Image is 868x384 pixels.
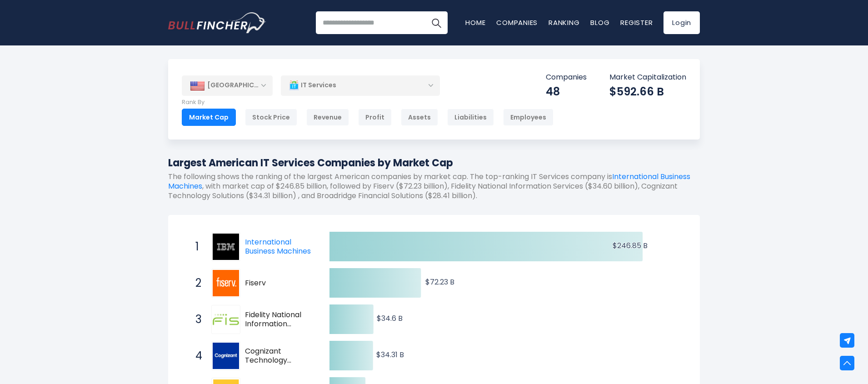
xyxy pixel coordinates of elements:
[590,18,609,27] a: Blog
[213,270,239,296] img: Fiserv
[609,85,686,99] div: $592.66 B
[213,306,239,333] img: Fidelity National Information Services
[425,277,454,287] text: $72.23 B
[245,237,311,257] a: International Business Machines
[182,75,273,95] div: [GEOGRAPHIC_DATA]
[191,239,200,254] span: 1
[245,109,297,126] div: Stock Price
[496,18,538,27] a: Companies
[377,313,403,324] text: $34.6 B
[168,12,266,33] a: Go to homepage
[213,343,239,369] img: Cognizant Technology Solutions
[546,85,587,99] div: 48
[245,310,314,329] span: Fidelity National Information Services
[168,12,266,33] img: Bullfincher logo
[425,11,448,34] button: Search
[182,99,554,106] p: Rank By
[168,172,700,200] p: The following shows the ranking of the largest American companies by market cap. The top-ranking ...
[401,109,438,126] div: Assets
[546,73,587,82] p: Companies
[620,18,653,27] a: Register
[211,232,245,261] a: International Business Machines
[376,349,404,360] text: $34.31 B
[182,109,236,126] div: Market Cap
[447,109,494,126] div: Liabilities
[306,109,349,126] div: Revenue
[245,279,314,288] span: Fiserv
[465,18,485,27] a: Home
[358,109,392,126] div: Profit
[213,234,239,260] img: International Business Machines
[191,275,200,291] span: 2
[549,18,579,27] a: Ranking
[191,312,200,327] span: 3
[503,109,554,126] div: Employees
[168,155,700,170] h1: Largest American IT Services Companies by Market Cap
[663,11,700,34] a: Login
[613,240,648,251] text: $246.85 B
[191,348,200,364] span: 4
[168,171,690,191] a: International Business Machines
[609,73,686,82] p: Market Capitalization
[245,347,314,366] span: Cognizant Technology Solutions
[281,75,440,96] div: IT Services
